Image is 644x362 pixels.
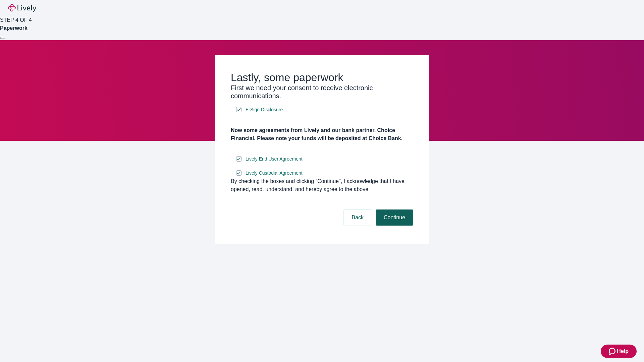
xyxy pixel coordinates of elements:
h2: Lastly, some paperwork [231,71,413,84]
a: e-sign disclosure document [244,106,284,114]
span: Lively End User Agreement [246,156,303,163]
button: Back [343,209,372,226]
button: Continue [376,209,413,226]
span: E-Sign Disclosure [246,106,283,113]
svg: Zendesk support icon [609,347,617,355]
button: Zendesk support iconHelp [601,345,637,358]
h4: Now some agreements from Lively and our bank partner, Choice Financial. Please note your funds wi... [231,126,413,142]
h3: First we need your consent to receive electronic communications. [231,84,413,100]
a: e-sign disclosure document [244,169,304,177]
span: Help [617,347,629,355]
a: e-sign disclosure document [244,155,304,163]
span: Lively Custodial Agreement [246,170,303,177]
div: By checking the boxes and clicking “Continue", I acknowledge that I have opened, read, understand... [231,177,413,193]
img: Lively [8,4,36,12]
